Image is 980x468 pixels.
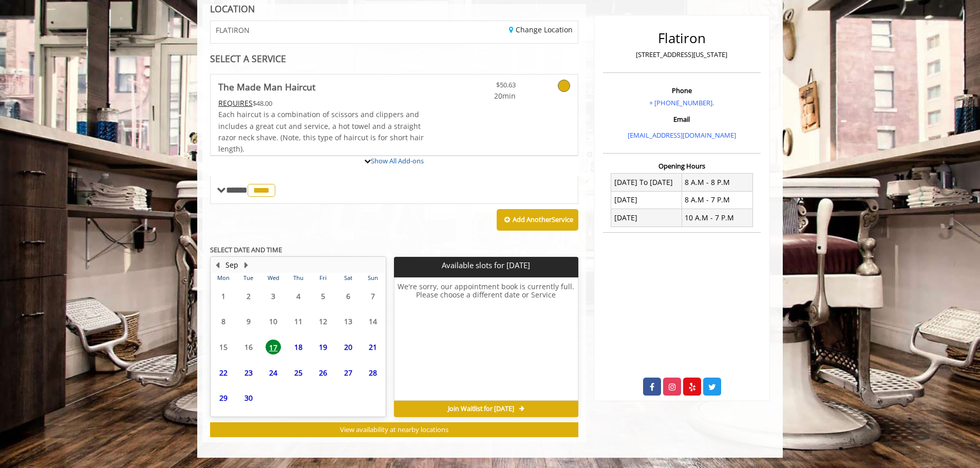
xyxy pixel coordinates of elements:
[311,273,335,283] th: Fri
[361,334,386,360] td: Select day21
[241,365,256,380] span: 23
[365,340,381,354] span: 21
[210,54,578,64] div: SELECT A SERVICE
[682,174,752,191] td: 8 A.M - 8 P.M
[218,98,425,109] div: $48.00
[211,273,236,283] th: Mon
[210,155,578,156] div: The Made Man Haircut Add-onS
[361,360,386,385] td: Select day28
[261,273,286,283] th: Wed
[266,340,281,354] span: 17
[216,365,231,380] span: 22
[341,340,356,354] span: 20
[611,209,682,227] td: [DATE]
[216,26,250,34] span: FLATIRON
[311,334,335,360] td: Select day19
[315,365,331,380] span: 26
[682,209,752,227] td: 10 A.M - 7 P.M
[286,334,310,360] td: Select day18
[448,405,514,413] span: Join Waitlist for [DATE]
[361,273,386,283] th: Sun
[606,49,758,60] p: [STREET_ADDRESS][US_STATE]
[628,130,736,140] a: [EMAIL_ADDRESS][DOMAIN_NAME]
[236,273,260,283] th: Tue
[210,3,255,15] b: LOCATION
[455,74,516,102] a: $50.63
[210,245,282,254] b: SELECT DATE AND TIME
[509,25,573,34] a: Change Location
[603,162,761,170] h3: Opening Hours
[371,156,424,165] a: Show All Add-ons
[611,191,682,209] td: [DATE]
[611,174,682,191] td: [DATE] To [DATE]
[261,334,286,360] td: Select day17
[236,360,260,385] td: Select day23
[606,31,758,46] h2: Flatiron
[398,261,574,270] p: Available slots for [DATE]
[335,334,360,360] td: Select day20
[649,98,714,107] a: + [PHONE_NUMBER].
[236,385,260,411] td: Select day30
[286,273,310,283] th: Thu
[455,90,516,102] span: 20min
[365,365,381,380] span: 28
[218,109,424,154] span: Each haircut is a combination of scissors and clippers and includes a great cut and service, a ho...
[291,365,306,380] span: 25
[211,385,236,411] td: Select day29
[341,365,356,380] span: 27
[513,215,573,224] b: Add Another Service
[213,259,221,271] button: Previous Month
[606,116,758,123] h3: Email
[225,259,238,271] button: Sep
[497,209,578,231] button: Add AnotherService
[242,259,250,271] button: Next Month
[241,390,256,405] span: 30
[682,191,752,209] td: 8 A.M - 7 P.M
[311,360,335,385] td: Select day26
[394,283,577,397] h6: We're sorry, our appointment book is currently full. Please choose a different date or Service
[210,422,578,437] button: View availability at nearby locations
[291,340,306,354] span: 18
[606,87,758,94] h3: Phone
[216,390,231,405] span: 29
[218,98,253,108] span: This service needs some Advance to be paid before we block your appointment
[340,425,448,434] span: View availability at nearby locations
[266,365,281,380] span: 24
[315,340,331,354] span: 19
[335,360,360,385] td: Select day27
[286,360,310,385] td: Select day25
[335,273,360,283] th: Sat
[218,80,315,94] b: The Made Man Haircut
[261,360,286,385] td: Select day24
[211,360,236,385] td: Select day22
